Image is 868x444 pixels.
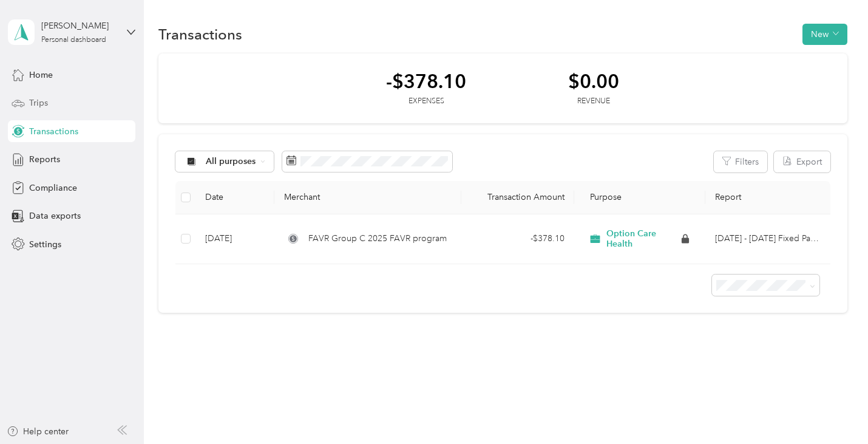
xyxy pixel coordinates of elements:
td: Sep 1 - 30, 2025 Fixed Payment [705,214,830,264]
th: Report [705,181,830,214]
span: Reports [29,153,60,166]
span: Data exports [29,210,81,222]
button: New [802,24,847,45]
span: All purposes [206,157,256,166]
iframe: Everlance-gr Chat Button Frame [800,376,868,444]
div: Expenses [386,96,466,107]
div: -$378.10 [386,70,466,92]
th: Date [195,181,274,214]
div: $0.00 [568,70,619,92]
span: Transactions [29,125,78,138]
div: [PERSON_NAME] [41,19,117,32]
span: Compliance [29,182,77,194]
span: Trips [29,97,48,109]
span: Purpose [584,192,622,202]
span: Option Care Health [606,228,679,250]
div: Revenue [568,96,619,107]
span: FAVR Group C 2025 FAVR program [308,232,447,245]
span: Settings [29,238,61,251]
td: [DATE] [195,214,274,264]
button: Help center [7,425,69,438]
th: Merchant [274,181,462,214]
span: Home [29,69,53,81]
th: Transaction Amount [461,181,574,214]
div: Personal dashboard [41,36,106,44]
h1: Transactions [158,28,242,41]
button: Filters [714,151,767,172]
button: Export [774,151,830,172]
div: - $378.10 [471,232,564,245]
